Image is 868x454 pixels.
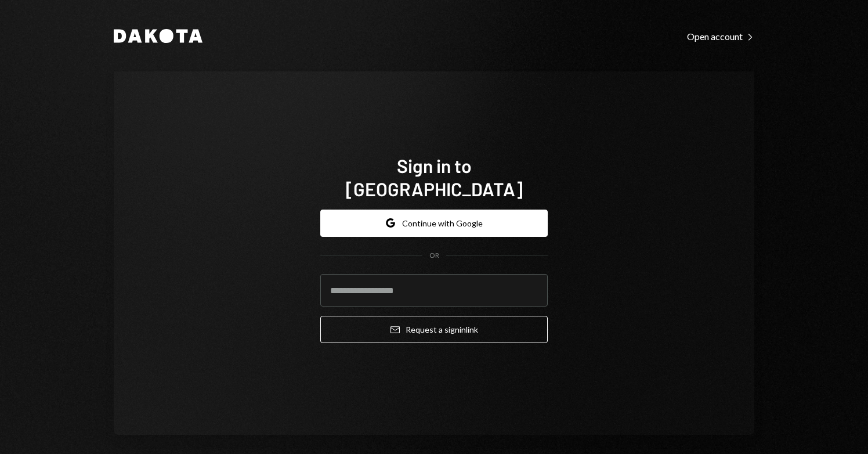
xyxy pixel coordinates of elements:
a: Open account [687,30,754,42]
div: Open account [687,31,754,42]
button: Continue with Google [320,210,548,237]
div: OR [429,251,439,261]
button: Request a signinlink [320,316,548,343]
h1: Sign in to [GEOGRAPHIC_DATA] [320,154,548,200]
